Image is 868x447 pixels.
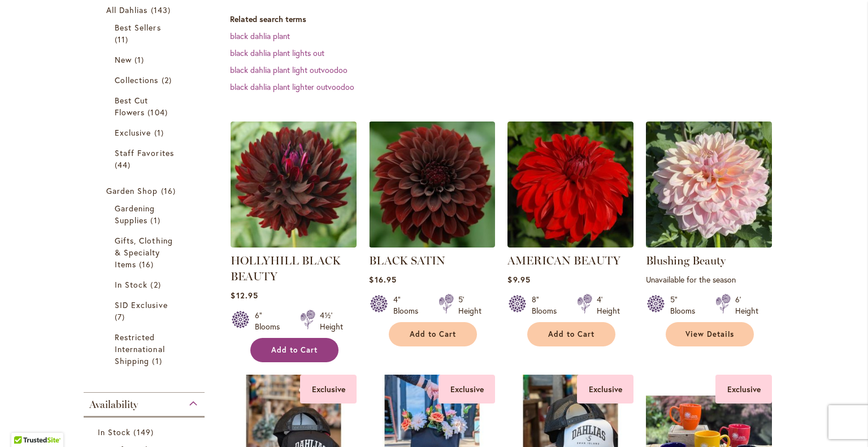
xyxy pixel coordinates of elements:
span: 11 [115,33,131,45]
button: Add to Cart [250,338,338,362]
div: 5' Height [458,294,481,316]
button: Add to Cart [389,322,477,346]
span: 1 [134,54,147,66]
span: 149 [133,426,156,438]
span: 44 [115,159,133,171]
a: black dahlia plant [230,31,290,41]
img: Blushing Beauty [646,121,772,248]
a: AMERICAN BEAUTY [507,254,620,267]
a: AMERICAN BEAUTY [507,239,633,250]
a: Restricted International Shipping [115,331,176,367]
span: 7 [115,311,128,323]
span: Add to Cart [410,329,456,339]
a: Gifts, Clothing &amp; Specialty Items [115,235,176,270]
span: In Stock [115,279,147,290]
a: BLACK SATIN [369,239,495,250]
a: Best Cut Flowers [115,94,176,118]
span: Staff Favorites [115,147,174,158]
div: 4' Height [597,294,620,316]
span: Restricted International Shipping [115,332,165,366]
span: 1 [150,214,163,226]
div: Exclusive [715,375,772,403]
span: Best Cut Flowers [115,95,148,118]
span: All Dahlias [106,5,148,15]
a: Garden Shop [106,185,185,197]
a: Gardening Supplies [115,202,176,226]
a: BLACK SATIN [369,254,445,267]
span: $9.95 [507,274,530,285]
span: 104 [147,106,170,118]
div: 4" Blooms [393,294,425,316]
iframe: Launch Accessibility Center [8,407,40,439]
a: Collections [115,74,176,86]
button: Add to Cart [527,322,615,346]
span: $12.95 [231,290,258,301]
span: Best Sellers [115,22,161,33]
a: View Details [666,322,754,346]
a: In Stock 149 [98,426,193,438]
img: AMERICAN BEAUTY [507,121,633,248]
span: Collections [115,75,159,85]
img: HOLLYHILL BLACK BEAUTY [231,121,357,248]
a: Blushing Beauty [646,254,726,267]
span: Gifts, Clothing & Specialty Items [115,235,173,270]
span: View Details [685,329,734,339]
span: 1 [154,127,167,138]
span: 2 [162,74,175,86]
span: Add to Cart [548,329,594,339]
span: SID Exclusive [115,300,168,310]
div: 4½' Height [320,310,343,332]
div: 6" Blooms [255,310,287,332]
div: 8" Blooms [532,294,563,316]
a: New [115,54,176,66]
a: HOLLYHILL BLACK BEAUTY [231,254,341,283]
a: Blushing Beauty [646,239,772,250]
a: All Dahlias [106,4,185,16]
div: 5" Blooms [670,294,702,316]
span: Add to Cart [271,345,318,355]
div: Exclusive [300,375,357,403]
a: Exclusive [115,127,176,138]
a: HOLLYHILL BLACK BEAUTY [231,239,357,250]
span: Gardening Supplies [115,203,155,225]
span: 143 [151,4,173,16]
img: BLACK SATIN [369,121,495,248]
span: 16 [161,185,179,197]
a: Staff Favorites [115,147,176,171]
span: 1 [152,355,164,367]
div: 6' Height [735,294,758,316]
span: Availability [89,398,138,411]
div: Exclusive [439,375,495,403]
span: 2 [150,279,163,290]
span: 16 [139,258,157,270]
span: $16.95 [369,274,396,285]
a: SID Exclusive [115,299,176,323]
p: Unavailable for the season [646,274,772,285]
a: black dahlia plant lights out [230,47,324,58]
a: Best Sellers [115,21,176,45]
span: Garden Shop [106,185,158,196]
a: black dahlia plant lighter outvoodoo [230,81,354,92]
a: black dahlia plant light outvoodoo [230,64,348,75]
span: In Stock [98,427,131,437]
a: In Stock [115,279,176,290]
div: Exclusive [577,375,633,403]
span: New [115,54,132,65]
dt: Related search terms [230,14,796,25]
span: Exclusive [115,127,151,138]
